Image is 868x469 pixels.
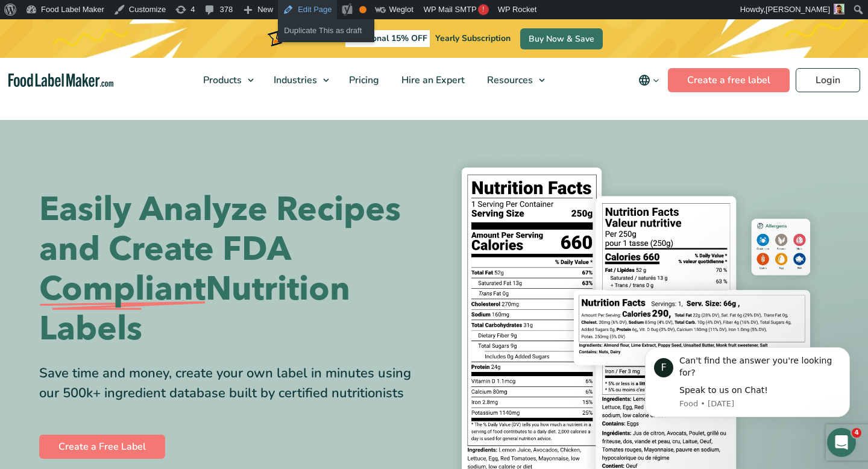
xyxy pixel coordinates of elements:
[278,23,374,39] a: Duplicate This as draft
[270,74,318,87] span: Industries
[827,428,856,457] iframe: Intercom live chat
[39,269,206,309] span: Compliant
[520,28,603,49] a: Buy Now & Save
[286,33,340,44] span: Limited Time!
[263,58,335,102] a: Industries
[398,74,466,87] span: Hire an Expert
[345,30,430,47] span: Additional 15% OFF
[766,5,830,14] span: [PERSON_NAME]
[39,190,425,349] h1: Easily Analyze Recipes and Create FDA Nutrition Labels
[39,435,165,459] a: Create a Free Label
[796,68,860,92] a: Login
[338,58,388,102] a: Pricing
[627,341,868,436] iframe: Intercom notifications message
[200,74,243,87] span: Products
[192,58,260,102] a: Products
[345,74,380,87] span: Pricing
[668,68,790,92] a: Create a free label
[476,58,551,102] a: Resources
[435,33,511,44] span: Yearly Subscription
[39,364,425,403] div: Save time and money, create your own label in minutes using our 500k+ ingredient database built b...
[359,6,366,13] div: OK
[852,428,861,438] span: 4
[478,4,489,15] span: !
[391,58,473,102] a: Hire an Expert
[483,74,534,87] span: Resources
